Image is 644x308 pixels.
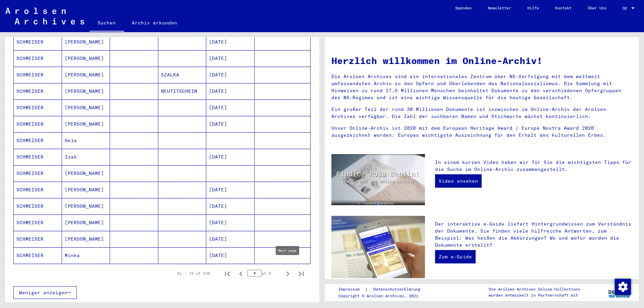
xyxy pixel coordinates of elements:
span: DE [623,6,630,11]
mat-cell: [PERSON_NAME] [62,83,110,99]
img: video.jpg [331,154,425,205]
mat-cell: NEUTITSCHEIN [158,83,207,99]
mat-cell: SCHMEISER [14,100,62,116]
mat-cell: SCHMEISER [14,67,62,83]
p: Copyright © Arolsen Archives, 2021 [338,293,428,299]
img: eguide.jpg [331,216,425,278]
a: Suchen [90,15,124,32]
mat-cell: SCHMEISER [14,182,62,198]
mat-cell: [DATE] [206,231,255,247]
mat-cell: [DATE] [206,50,255,66]
button: First page [221,267,234,280]
h1: Herzlich willkommen im Online-Archiv! [331,54,632,68]
mat-cell: Hela [62,132,110,148]
p: In einem kurzen Video haben wir für Sie die wichtigsten Tipps für die Suche im Online-Archiv zusa... [435,159,632,173]
p: Ein großer Teil der rund 30 Millionen Dokumente ist inzwischen im Online-Archiv der Arolsen Archi... [331,106,632,120]
span: Weniger anzeigen [19,290,67,296]
mat-cell: [PERSON_NAME] [62,198,110,214]
img: Arolsen_neg.svg [5,8,84,24]
mat-cell: [DATE] [206,83,255,99]
div: | [338,286,428,293]
mat-cell: [PERSON_NAME] [62,182,110,198]
button: Previous page [234,267,248,280]
mat-cell: [DATE] [206,34,255,50]
p: Der interaktive e-Guide liefert Hintergrundwissen zum Verständnis der Dokumente. Sie finden viele... [435,221,632,249]
mat-cell: SCHMEISER [14,116,62,132]
a: Impressum [338,286,365,293]
mat-cell: SCHMEISER [14,34,62,50]
img: Zustimmung ändern [615,279,631,295]
mat-cell: [PERSON_NAME] [62,231,110,247]
p: wurden entwickelt in Partnerschaft mit [489,292,580,298]
mat-cell: [DATE] [206,100,255,116]
mat-cell: [DATE] [206,116,255,132]
a: Video ansehen [435,174,482,188]
mat-cell: SCHMEISER [14,165,62,181]
mat-cell: Minka [62,247,110,263]
a: Archiv erkunden [124,15,185,31]
mat-cell: [PERSON_NAME] [62,116,110,132]
div: 51 – 75 of 220 [177,270,210,276]
mat-cell: SCHMEISER [14,214,62,231]
mat-cell: SCHMEISER [14,198,62,214]
mat-cell: [DATE] [206,149,255,165]
p: Unser Online-Archiv ist 2020 mit dem European Heritage Award / Europa Nostra Award 2020 ausgezeic... [331,125,632,139]
mat-cell: [DATE] [206,67,255,83]
mat-cell: [PERSON_NAME] [62,50,110,66]
mat-cell: SCHMEISER [14,231,62,247]
mat-cell: [PERSON_NAME] [62,214,110,231]
mat-cell: [PERSON_NAME] [62,34,110,50]
mat-cell: SCHMEISER [14,149,62,165]
mat-cell: [PERSON_NAME] [62,67,110,83]
mat-cell: SCHMEISER [14,83,62,99]
button: Next page [281,267,294,280]
div: of 9 [248,270,281,276]
img: yv_logo.png [607,284,632,301]
p: Die Arolsen Archives Online-Collections [489,286,580,292]
mat-cell: SZALKA [158,67,207,83]
a: Zum e-Guide [435,250,476,263]
mat-cell: [DATE] [206,247,255,263]
mat-cell: Izak [62,149,110,165]
p: Die Arolsen Archives sind ein internationales Zentrum über NS-Verfolgung mit dem weltweit umfasse... [331,73,632,101]
mat-cell: SCHMEISER [14,132,62,148]
button: Last page [294,267,308,280]
mat-cell: [PERSON_NAME] [62,100,110,116]
mat-cell: [DATE] [206,198,255,214]
button: Weniger anzeigen [13,286,77,299]
mat-cell: SCHMEISER [14,50,62,66]
mat-cell: [PERSON_NAME] [62,165,110,181]
mat-cell: [DATE] [206,214,255,231]
a: Datenschutzerklärung [368,286,428,293]
mat-cell: [DATE] [206,182,255,198]
mat-cell: SCHMEISER [14,247,62,263]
